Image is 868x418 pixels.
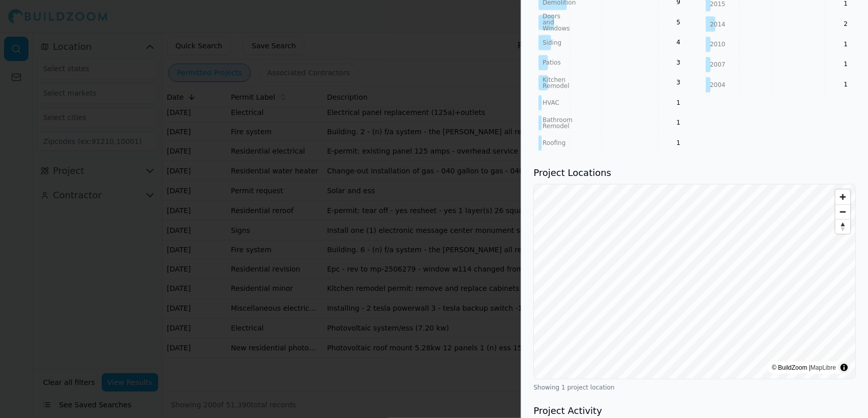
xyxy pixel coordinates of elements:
[543,25,570,33] tspan: Windows
[772,363,836,373] div: © BuildZoom |
[543,76,565,83] tspan: Kitchen
[677,139,681,146] text: 1
[543,59,561,67] tspan: Patios
[543,82,570,89] tspan: Remodel
[844,20,848,27] text: 2
[835,219,850,234] button: Reset bearing to north
[677,99,681,106] text: 1
[543,116,573,124] tspan: Bathroom
[677,39,681,46] text: 4
[844,81,848,88] text: 1
[534,185,856,379] canvas: Map
[543,13,560,20] tspan: Doors
[844,41,848,48] text: 1
[811,364,836,371] a: MapLibre
[710,62,726,69] tspan: 2007
[710,21,726,28] tspan: 2014
[533,383,856,392] div: Showing 1 project location
[710,1,726,8] tspan: 2015
[835,190,850,204] button: Zoom in
[533,166,856,180] h3: Project Locations
[710,81,726,88] tspan: 2004
[677,120,681,127] text: 1
[677,59,681,66] text: 3
[543,140,565,147] tspan: Roofing
[543,100,559,107] tspan: HVAC
[543,123,570,130] tspan: Remodel
[677,79,681,86] text: 3
[543,19,554,26] tspan: and
[844,61,848,68] text: 1
[835,204,850,219] button: Zoom out
[543,39,561,46] tspan: Siding
[838,362,850,374] summary: Toggle attribution
[710,41,726,48] tspan: 2010
[533,404,856,418] h3: Project Activity
[677,19,681,26] text: 5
